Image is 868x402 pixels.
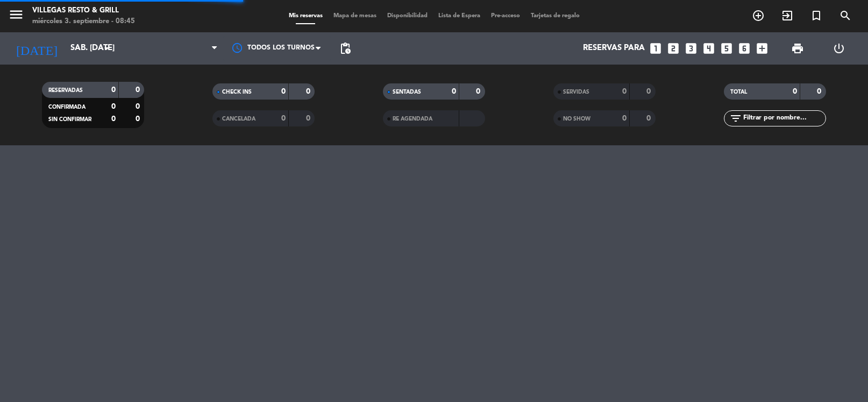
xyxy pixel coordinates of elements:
span: Mis reservas [283,13,328,19]
input: Filtrar por nombre... [742,112,826,124]
strong: 0 [817,88,823,95]
button: menu [8,6,24,26]
strong: 0 [136,103,142,110]
i: menu [8,6,24,23]
span: Disponibilidad [382,13,433,19]
i: add_box [755,41,769,55]
strong: 0 [622,88,627,95]
span: Reservas para [583,44,645,53]
span: RESERVADAS [48,88,83,93]
i: power_settings_new [833,42,845,55]
strong: 0 [793,88,797,95]
span: print [791,42,804,55]
strong: 0 [452,88,456,95]
i: [DATE] [8,37,65,60]
strong: 0 [111,103,116,110]
strong: 0 [622,115,627,122]
strong: 0 [306,88,312,95]
i: filter_list [729,112,742,125]
i: turned_in_not [810,9,823,22]
i: looks_one [649,41,663,55]
span: SIN CONFIRMAR [48,117,91,122]
strong: 0 [136,115,142,123]
span: CONFIRMADA [48,104,86,110]
span: RE AGENDADA [393,116,432,122]
strong: 0 [646,115,653,122]
span: Pre-acceso [486,13,525,19]
div: miércoles 3. septiembre - 08:45 [32,16,135,27]
i: arrow_drop_down [100,42,113,55]
span: SENTADAS [393,89,421,95]
i: looks_4 [702,41,716,55]
i: looks_two [666,41,680,55]
strong: 0 [646,88,653,95]
strong: 0 [281,88,286,95]
span: CANCELADA [222,116,255,122]
span: Mapa de mesas [328,13,382,19]
span: NO SHOW [563,116,590,122]
span: pending_actions [339,42,352,55]
span: Lista de Espera [433,13,486,19]
i: add_circle_outline [752,9,765,22]
i: looks_3 [684,41,698,55]
div: Villegas Resto & Grill [32,5,135,16]
i: exit_to_app [781,9,794,22]
strong: 0 [306,115,312,122]
strong: 0 [281,115,286,122]
span: TOTAL [730,89,747,95]
i: looks_5 [720,41,734,55]
div: LOG OUT [819,32,860,65]
strong: 0 [136,86,142,94]
strong: 0 [476,88,482,95]
span: CHECK INS [222,89,252,95]
span: SERVIDAS [563,89,589,95]
i: search [839,9,852,22]
strong: 0 [111,86,116,94]
i: looks_6 [737,41,751,55]
span: Tarjetas de regalo [525,13,585,19]
strong: 0 [111,115,116,123]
